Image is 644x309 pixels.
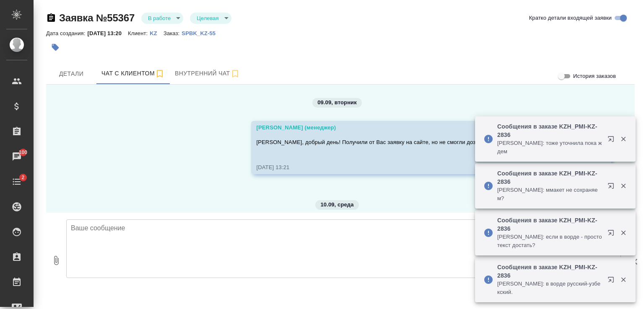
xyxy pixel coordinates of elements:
[602,131,623,151] button: Открыть в новой вкладке
[101,68,165,79] span: Чат с клиентом
[150,29,164,36] a: KZ
[46,13,56,23] button: Скопировать ссылку
[182,30,222,36] p: SPBK_KZ-55
[128,30,150,36] p: Клиент:
[497,233,602,250] p: [PERSON_NAME]: если в ворде - просто текст достать?
[573,72,616,80] span: История заказов
[497,169,602,186] p: Сообщения в заказе KZH_PMI-KZ-2836
[529,14,612,22] span: Кратко детали входящей заявки
[2,171,31,192] a: 2
[602,271,623,291] button: Открыть в новой вкладке
[96,63,170,84] button: 77071111881 (Алексей) - (undefined)
[2,146,31,167] a: 100
[497,216,602,233] p: Сообщения в заказе KZH_PMI-KZ-2836
[602,224,623,245] button: Открыть в новой вкладке
[145,15,173,22] button: В работе
[46,38,65,57] button: Добавить тэг
[194,15,221,22] button: Целевая
[150,30,164,36] p: KZ
[615,276,632,283] button: Закрыть
[497,122,602,139] p: Сообщения в заказе KZH_PMI-KZ-2836
[497,263,602,280] p: Сообщения в заказе KZH_PMI-KZ-2836
[87,30,128,36] p: [DATE] 13:20
[256,138,582,147] p: [PERSON_NAME], добрый день! Получили от Вас заявку на сайте, но не смогли дозвониться. Какой вопр...
[16,173,29,182] span: 2
[59,12,135,23] a: Заявка №55367
[602,178,623,198] button: Открыть в новой вкладке
[256,163,582,172] div: [DATE] 13:21
[230,69,240,79] svg: Подписаться
[256,124,582,132] div: [PERSON_NAME] (менеджер)
[182,29,222,36] a: SPBK_KZ-55
[51,69,91,79] span: Детали
[190,13,231,24] div: В работе
[14,148,33,157] span: 100
[155,69,165,79] svg: Подписаться
[497,280,602,296] p: [PERSON_NAME]: в ворде русский-узбекский.
[497,186,602,203] p: [PERSON_NAME]: ммакет не сохраняем?
[164,30,182,36] p: Заказ:
[615,182,632,190] button: Закрыть
[615,135,632,143] button: Закрыть
[175,68,240,79] span: Внутренний чат
[615,229,632,237] button: Закрыть
[497,139,602,156] p: [PERSON_NAME]: тоже уточнила пока ждем
[46,30,87,36] p: Дата создания:
[317,98,357,107] p: 09.09, вторник
[320,201,353,209] p: 10.09, среда
[141,13,183,24] div: В работе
